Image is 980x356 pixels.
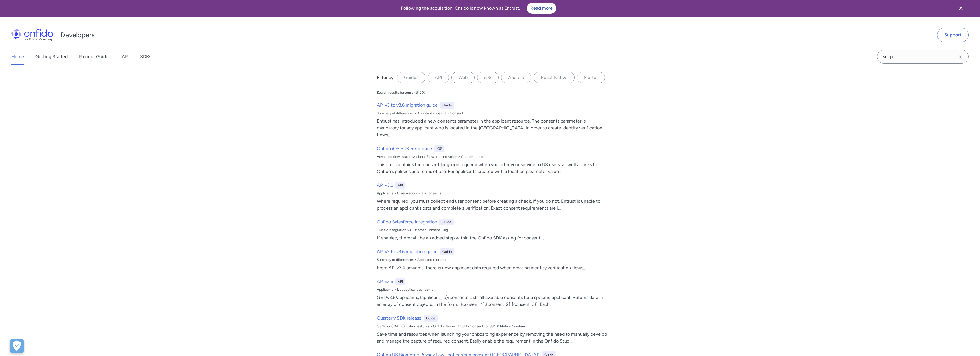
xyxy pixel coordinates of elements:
div: Guide [439,219,454,225]
input: Onfido search input field [877,50,969,64]
a: Onfido Salesforce IntegrationGuideClassic Integration > Customer Consent FlagIf enabled, there wi... [375,216,610,244]
div: If enabled, there will be an added step within the Onfido SDK asking for consent. ... [377,235,608,241]
label: Web [451,72,475,83]
label: Flutter [577,72,605,83]
svg: Clear search field button [957,54,964,60]
a: Home [11,49,24,65]
div: From API v3.4 onwards, there is new applicant data required when creating identity verification f... [377,264,608,271]
button: Open Preferences [10,339,24,353]
h6: API v3 to v3.6 migration guide [377,248,438,255]
a: Quarterly SDK releaseGuideQ3 2022 ([DATE]) > New features > Onfido Studio: Simplify Consent for S... [375,312,610,347]
h6: Onfido iOS SDK Reference [377,145,432,152]
h6: API v3 to v3.6 migration guide [377,102,438,109]
div: This step contains the consent language required when you offer your service to US users, as well... [377,161,608,175]
div: Advanced flow customization > Flow customization > Consent step [377,154,608,159]
div: Summary of differences > Applicant consent > Consent [377,111,608,115]
div: Classic Integration > Customer Consent Flag [377,228,608,232]
label: Android [501,72,531,83]
label: Guides [397,72,425,83]
div: API [395,182,405,189]
a: Product Guides [79,49,110,65]
a: SDKs [140,49,151,65]
label: iOS [477,72,499,83]
h6: API v3.6 [377,278,393,285]
h1: Developers [60,30,95,40]
div: Q3 2022 ([DATE]) > New features > Onfido Studio: Simplify Consent for SSN & Mobile Numbers [377,324,608,329]
div: Search results for consent ( 120 ) [377,90,425,95]
div: Applicants > Create applicant > consents [377,191,608,196]
div: Save time and resources when launching your onboarding experience by removing the need to manuall... [377,331,608,345]
div: Filter by: [377,74,395,81]
a: API v3 to v3.6 migration guideGuideSummary of differences > Applicant consent > ConsentEntrust ha... [375,99,610,141]
button: Close banner [950,1,971,15]
div: Guide [440,248,454,255]
label: React Native [534,72,575,83]
img: Onfido Logo [11,29,53,41]
div: Applicants > List applicant consents [377,287,608,292]
h6: Onfido Salesforce Integration [377,219,437,225]
a: API v3.6APIApplicants > Create applicant > consentsWhere required, you must collect end user cons... [375,180,610,214]
div: Guide [440,102,454,109]
a: API v3 to v3.6 migration guideGuideSummary of differences > Applicant consentFrom API v3.4 onward... [375,246,610,274]
svg: Close banner [957,5,964,12]
a: API v3.6APIApplicants > List applicant consentsGET/v3.6/applicants/{applicant_id}/consents Lists ... [375,276,610,310]
div: API [395,278,405,285]
a: Read more [527,3,556,14]
label: API [428,72,449,83]
div: Cookie Preferences [10,339,24,353]
h6: Quarterly SDK release [377,315,421,322]
a: API [122,49,129,65]
div: Entrust has introduced a new consents parameter in the applicant resource. The consents parameter... [377,118,608,138]
a: Getting Started [35,49,68,65]
div: Following the acquisition, Onfido is now known as Entrust. [7,3,950,14]
a: Onfido iOS SDK ReferenceiOSAdvanced flow customization > Flow customization > Consent stepThis st... [375,143,610,177]
div: Guide [424,315,438,322]
div: Where required, you must collect end user consent before creating a check. If you do not, Entrust... [377,198,608,212]
div: GET/v3.6/applicants/{applicant_id}/consents Lists all available consents for a specific applicant... [377,294,608,308]
h6: API v3.6 [377,182,393,189]
div: iOS [434,145,444,152]
div: Summary of differences > Applicant consent [377,257,608,262]
a: Support [937,28,969,42]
